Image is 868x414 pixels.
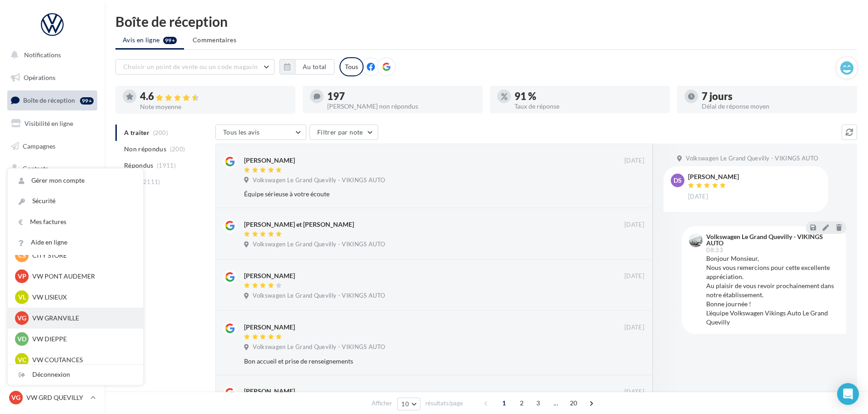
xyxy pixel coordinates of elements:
div: 197 [327,91,475,101]
span: Opérations [24,74,55,81]
span: Notifications [24,51,61,59]
span: Campagnes [23,142,55,150]
button: 10 [397,398,420,410]
a: Campagnes [5,137,99,156]
span: [DATE] [624,157,644,165]
p: VW DIEPPE [32,334,132,344]
a: Sécurité [8,191,143,211]
span: 2 [514,396,529,410]
a: Gérer mon compte [8,170,143,191]
p: VW LISIEUX [32,293,132,302]
a: Opérations [5,68,99,87]
span: VP [18,272,26,281]
span: 20 [566,396,581,410]
button: Au total [279,59,334,75]
p: CITY STORE [32,251,132,260]
span: Choisir un point de vente ou un code magasin [123,63,258,70]
span: DS [673,176,682,185]
span: Volkswagen Le Grand Quevilly - VIKINGS AUTO [253,240,385,249]
span: CS [18,251,26,260]
div: [PERSON_NAME] [244,271,295,280]
span: Volkswagen Le Grand Quevilly - VIKINGS AUTO [253,292,385,300]
span: Contacts [23,165,48,172]
div: [PERSON_NAME] [244,156,295,165]
p: VW GRD QUEVILLY [26,393,87,402]
span: Tous les avis [223,128,260,136]
span: [DATE] [624,221,644,229]
div: [PERSON_NAME] [688,174,739,180]
div: 99+ [80,97,94,105]
button: Tous les avis [215,125,306,140]
span: Commentaires [193,35,236,45]
a: Boîte de réception99+ [5,90,99,110]
a: Médiathèque [5,182,99,201]
div: Tous [339,57,364,76]
span: Non répondus [124,145,166,154]
div: Boîte de réception [115,15,857,28]
span: ... [549,396,563,410]
div: Taux de réponse [514,103,663,110]
a: Aide en ligne [8,232,143,253]
span: VL [18,293,26,302]
span: 10 [401,400,409,408]
span: 08:33 [706,247,723,253]
span: (1911) [157,162,176,169]
span: (200) [170,145,185,153]
div: Open Intercom Messenger [837,383,859,405]
div: Bon accueil et prise de renseignements [244,357,585,366]
span: Volkswagen Le Grand Quevilly - VIKINGS AUTO [253,343,385,351]
button: Filtrer par note [309,125,378,140]
span: Visibilité en ligne [25,120,73,127]
span: [DATE] [624,388,644,396]
div: Note moyenne [140,104,288,110]
span: [DATE] [624,272,644,280]
span: [DATE] [688,193,708,201]
a: Campagnes DataOnDemand [5,257,99,284]
div: Volkswagen Le Grand Quevilly - VIKINGS AUTO [706,234,837,246]
div: Bonjour Monsieur, Nous vous remercions pour cette excellente appréciation. Au plaisir de vous rev... [706,254,839,327]
a: PLV et print personnalisable [5,227,99,254]
span: Boîte de réception [23,96,75,104]
a: Contacts [5,159,99,178]
p: VW PONT AUDEMER [32,272,132,281]
button: Au total [295,59,334,75]
span: VG [11,393,20,402]
button: Notifications [5,45,95,65]
span: VD [17,334,26,344]
div: 4.6 [140,91,288,102]
div: [PERSON_NAME] et [PERSON_NAME] [244,220,354,229]
span: VG [17,314,26,323]
p: VW GRANVILLE [32,314,132,323]
div: [PERSON_NAME] non répondus [327,103,475,110]
span: Répondus [124,161,154,170]
div: [PERSON_NAME] [244,323,295,332]
a: Calendrier [5,205,99,224]
div: Déconnexion [8,364,143,385]
button: Choisir un point de vente ou un code magasin [115,59,274,75]
div: Équipe sérieuse à votre écoute [244,190,585,199]
a: Visibilité en ligne [5,114,99,133]
span: Afficher [372,399,392,408]
div: 7 jours [702,91,850,101]
span: résultats/page [425,399,463,408]
a: Mes factures [8,212,143,232]
span: (2111) [141,178,160,185]
span: VC [18,355,26,364]
div: 91 % [514,91,663,101]
p: VW COUTANCES [32,355,132,364]
div: [PERSON_NAME] [244,387,295,396]
a: VG VW GRD QUEVILLY [7,389,97,406]
span: [DATE] [624,324,644,332]
div: Délai de réponse moyen [702,103,850,110]
span: 1 [497,396,511,410]
span: 3 [531,396,545,410]
span: Volkswagen Le Grand Quevilly - VIKINGS AUTO [686,155,818,163]
span: Volkswagen Le Grand Quevilly - VIKINGS AUTO [253,176,385,185]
